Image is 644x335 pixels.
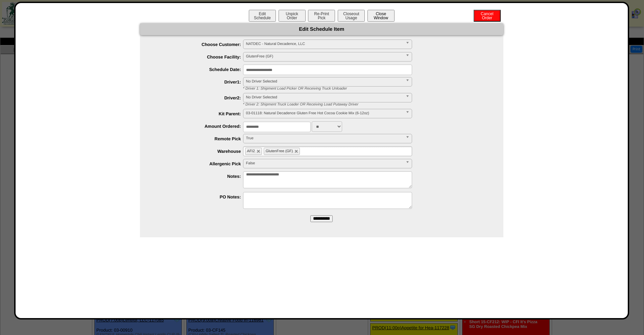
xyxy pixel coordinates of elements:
div: Edit Schedule Item [140,23,503,35]
button: CloseWindow [367,10,395,22]
label: Driver2: [153,95,243,100]
span: GlutenFree (GF) [266,149,293,153]
button: UnpickOrder [279,10,306,22]
label: Remote Pick [153,136,243,141]
span: False [246,159,403,167]
label: Notes: [153,174,243,179]
div: * Driver 2: Shipment Truck Loader OR Receiving Load Putaway Driver [238,102,503,106]
span: GlutenFree (GF) [246,52,403,61]
span: 03-01118: Natural Decadence Gluten Free Hot Cocoa Cookie Mix (6-12oz) [246,109,403,117]
label: Schedule Date: [153,67,243,72]
span: No Driver Selected [246,93,403,101]
label: Kit Parent: [153,111,243,116]
button: Re-PrintPick [308,10,335,22]
button: CancelOrder [474,10,501,22]
button: EditSchedule [249,10,276,22]
label: Choose Facility: [153,54,243,59]
span: No Driver Selected [246,77,403,86]
label: Choose Customer: [153,42,243,47]
span: True [246,134,403,142]
span: NATDEC - Natural Decadence, LLC [246,40,403,48]
span: AFI2 [247,149,255,153]
button: CloseoutUsage [338,10,365,22]
label: Driver1: [153,79,243,85]
label: Amount Ordered: [153,124,243,129]
label: Allergenic Pick [153,161,243,166]
div: * Driver 1: Shipment Load Picker OR Receiving Truck Unloader [238,87,503,91]
a: CloseWindow [367,15,395,20]
label: PO Notes: [153,194,243,199]
label: Warehouse [153,149,243,154]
